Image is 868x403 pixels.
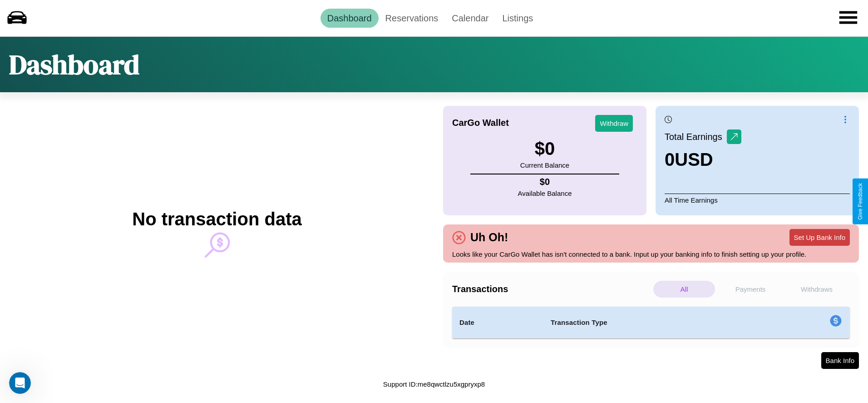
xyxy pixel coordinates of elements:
[821,352,859,369] button: Bank Info
[495,9,540,28] a: Listings
[379,9,445,28] a: Reservations
[518,177,572,187] h4: $ 0
[520,159,569,171] p: Current Balance
[459,317,536,328] h4: Date
[595,115,633,132] button: Withdraw
[789,229,850,246] button: Set Up Bank Info
[665,129,727,145] p: Total Earnings
[653,281,715,298] p: All
[665,149,741,170] h3: 0 USD
[551,317,756,328] h4: Transaction Type
[452,248,850,260] p: Looks like your CarGo Wallet has isn't connected to a bank. Input up your banking info to finish ...
[445,9,495,28] a: Calendar
[786,281,848,298] p: Withdraws
[452,284,651,294] h4: Transactions
[383,378,485,390] p: Support ID: me8qwctlzu5xgpryxp8
[720,281,781,298] p: Payments
[452,307,850,338] table: simple table
[857,183,863,220] div: Give Feedback
[9,372,31,394] iframe: Intercom live chat
[132,209,301,229] h2: No transaction data
[466,231,513,244] h4: Uh Oh!
[520,139,569,159] h3: $ 0
[452,118,509,128] h4: CarGo Wallet
[321,9,379,28] a: Dashboard
[9,46,139,83] h1: Dashboard
[518,187,572,199] p: Available Balance
[665,194,850,206] p: All Time Earnings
